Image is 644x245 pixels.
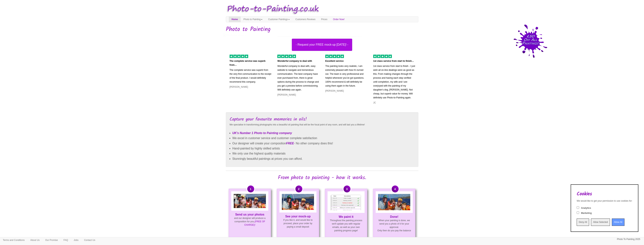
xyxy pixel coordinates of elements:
[581,212,592,215] label: Marketing
[229,17,241,22] a: Home
[373,215,415,232] p: When your painting is done, we send you a photo of it for your approval. Only then do you pay the...
[232,156,415,161] li: Stunningly beautiful paintings at prices you can afford.
[232,131,292,135] em: UK's Number 1 Photo to Painting company
[581,207,591,210] label: Analytics
[230,85,272,89] p: [PERSON_NAME]
[591,219,610,226] input: Allow Selected
[373,101,416,105] p: JC
[277,59,320,63] p: Wonderful company to deal with
[378,194,410,210] img: Finished Painting
[230,68,272,84] p: The complete service was superb from the very first communication to the receipt of the final pro...
[617,237,640,241] p: Photo To Painting 2025
[226,26,418,33] h1: Photo to Painting
[330,17,347,22] a: Order Now!
[234,194,266,208] img: Original Photo
[230,123,415,127] p: We specialise in transforming photographs into a beautiful oil painting that will be the focal po...
[325,215,367,232] p: Throughout the painting process we'll update you with regular emails, as well as your own paintin...
[277,93,320,97] p: [PERSON_NAME]
[373,64,416,100] p: 1st class service from start to finish - I just wish all on-line dealings were as good as this. F...
[223,34,421,51] a: - Request your FREE mock-up [DATE]! -
[373,59,416,63] p: 1st class service from start to finish…
[330,194,362,210] img: Painting Progress
[318,17,330,22] a: Prices
[81,237,98,243] a: Contact Us
[514,24,547,58] img: 50 pound price drop
[244,220,265,226] span: (FREE OF CHARGE)!
[373,55,392,58] img: 5 of out 5 stars
[612,219,624,226] input: Allow All
[282,194,314,210] img: Mock-up
[235,213,264,216] strong: Send us your photos
[390,215,398,218] strong: Done!
[325,59,368,63] p: Excellent service
[230,117,415,122] h3: Capture your favourite memories in oils!
[339,215,353,218] strong: We paint it
[292,39,352,51] button: - Request your FREE mock-up [DATE]! -
[265,17,293,22] a: Customer Paintings
[325,55,344,58] img: 5 of out 5 stars
[325,64,368,88] p: The painting looks very realistic, I am extremely pleased with how it’s turned out. The team is v...
[247,185,254,192] span: 1
[223,108,421,112] iframe: Customer reviews powered by Trustpilot
[577,191,632,197] h2: Cookies
[229,213,271,227] p: and our designer will produce a composition for you,
[325,89,368,93] p: [PERSON_NAME]
[277,55,296,58] img: 5 of out 5 stars
[27,237,42,243] a: About Us
[577,219,589,226] input: Deny All
[278,36,361,46] div: Turn any photo into a painting!
[223,34,246,37] img: Oil painting of a dog
[344,185,350,192] span: 3
[277,64,320,92] p: Wonderful company to deal with, easy website to navigate and tremendous communication. The best c...
[295,185,302,192] span: 2
[285,215,311,218] strong: See your mock-up
[42,237,61,243] a: Our Promise
[230,59,272,67] p: The complete service was superb from…
[241,17,265,22] a: Photo to Painting
[232,136,415,141] li: We excel in customer service and customer complete satisfaction
[232,151,415,156] li: We only use the highest quality materials
[71,237,81,243] a: Jobs
[232,146,415,151] li: Hand-painted by highly skilled artists
[277,215,319,228] p: If you like it, and would like to proceed, place your order by paying a small deposit
[293,17,318,22] a: Customers Reviews
[224,2,320,16] img: Photo to Painting
[286,142,294,145] em: FREE
[61,237,71,243] a: FAQ
[230,55,248,58] img: 5 of out 5 stars
[232,141,415,146] li: Our designer will create your composition - No other company does this!
[226,175,418,181] h2: From photo to painting - how it works.
[577,199,632,203] div: We would like to get your permission to use cookies for:
[392,185,399,192] span: 4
